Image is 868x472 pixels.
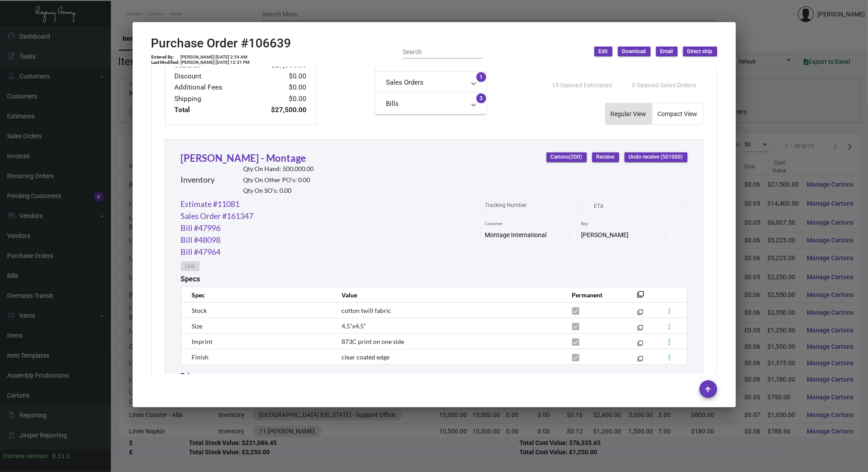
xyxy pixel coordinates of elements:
[552,82,613,89] span: 15 Opened Estimates
[181,234,221,246] a: Bill #48098
[624,152,687,162] button: Undo receive (501000)
[250,105,307,116] td: $27,500.00
[594,205,621,212] input: Start date
[599,48,608,55] span: Edit
[244,165,314,173] h2: Qty On Hand: 500,000.00
[545,77,620,93] button: 15 Opened Estimates
[181,275,200,283] h2: Specs
[192,338,213,345] span: Imprint
[4,452,49,461] div: Current version:
[637,311,643,317] mat-icon: filter_none
[632,82,696,89] span: 0 Opened Sales Orders
[181,60,251,65] td: [PERSON_NAME] [DATE] 12:31 PM
[386,78,465,88] mat-panel-title: Sales Orders
[192,353,209,361] span: Finish
[563,287,624,303] th: Permanent
[174,82,251,93] td: Additional Fees
[151,36,291,51] h2: Purchase Order #106639
[605,103,652,125] button: Regular View
[342,322,366,330] span: 4.5”x4.5”
[250,94,307,105] td: $0.00
[625,77,703,93] button: 0 Opened Sales Orders
[342,353,389,361] span: clear coated edge
[551,153,582,161] span: Cartons
[333,287,563,303] th: Value
[174,105,251,116] td: Total
[375,72,486,93] mat-expansion-panel-header: Sales Orders
[683,47,717,56] button: Direct ship
[174,94,251,105] td: Shipping
[342,338,404,345] span: 873C print on one side
[181,287,333,303] th: Spec
[250,71,307,82] td: $0.00
[622,48,646,55] span: Download
[244,176,314,184] h2: Qty On Other PO’s: 0.00
[181,210,254,222] a: Sales Order #161347
[629,205,672,212] input: End date
[597,153,615,161] span: Receive
[656,47,678,56] button: Email
[592,152,619,162] button: Receive
[629,153,683,161] span: Undo receive (501000)
[151,55,181,60] td: Entered By:
[594,47,613,56] button: Edit
[546,152,587,162] button: Cartons(200)
[174,71,251,82] td: Discount
[637,342,643,348] mat-icon: filter_none
[192,322,203,330] span: Size
[386,99,465,109] mat-panel-title: Bills
[192,307,207,314] span: Stock
[637,358,643,363] mat-icon: filter_none
[151,60,181,65] td: Last Modified:
[637,293,644,300] mat-icon: filter_none
[637,327,643,332] mat-icon: filter_none
[185,263,195,270] span: Link
[181,198,240,210] a: Estimate #11081
[181,175,215,185] h2: Inventory
[181,372,197,380] h2: Price
[342,307,391,314] span: cotton twill fabric
[570,154,582,160] span: (200)
[181,55,251,60] td: [PERSON_NAME] [DATE] 2:54 AM
[52,452,70,461] div: 0.51.2
[375,93,486,114] mat-expansion-panel-header: Bills
[687,48,713,55] span: Direct ship
[250,82,307,93] td: $0.00
[181,152,306,164] a: [PERSON_NAME] - Montage
[660,48,673,55] span: Email
[181,222,221,234] a: Bill #47996
[618,47,651,56] button: Download
[181,261,200,271] button: Link
[652,103,703,125] button: Compact View
[244,187,314,195] h2: Qty On SO’s: 0.00
[181,246,221,258] a: Bill #47964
